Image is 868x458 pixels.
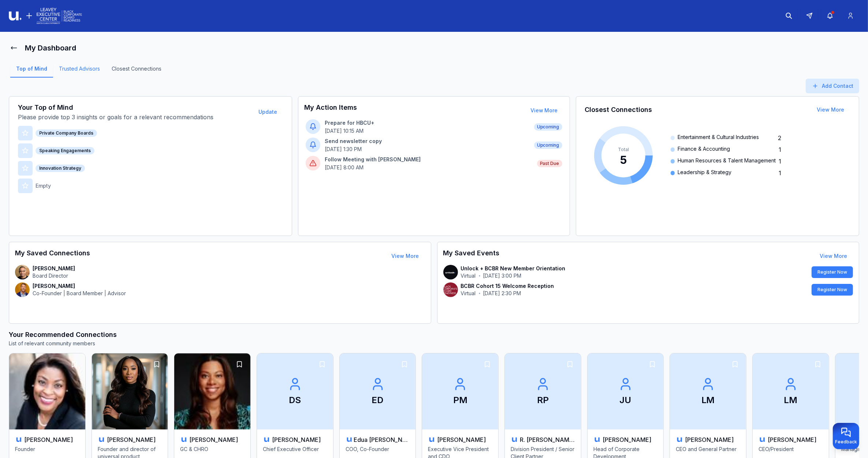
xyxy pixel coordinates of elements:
a: Closest Connections [106,65,167,78]
p: [DATE] 3:00 PM [483,272,522,279]
span: 1 [779,145,782,154]
button: View More [386,249,425,263]
button: Add Contact [806,79,859,93]
p: BCBR Cohort 15 Welcome Reception [461,282,809,290]
h3: [PERSON_NAME] [107,435,156,444]
h3: Your Recommended Connections [9,330,859,340]
p: [DATE] 2:30 PM [483,290,521,297]
p: Prepare for HBCU+ [325,119,529,127]
p: Virtual [461,272,476,279]
p: Co-Founder | Board Member | Advisor [33,290,126,297]
a: View More [820,253,847,259]
span: 1 [779,169,782,177]
p: LM [784,394,797,406]
p: JU [620,394,632,406]
img: contact-avatar [15,282,30,297]
tspan: Total [618,147,629,152]
h3: [PERSON_NAME] [437,435,486,444]
span: Human Resources & Talent Management [678,157,776,166]
img: Alicia Schwarz [9,353,85,429]
p: DS [289,394,301,406]
p: Send newsletter copy [325,138,529,145]
button: Provide feedback [833,423,859,449]
h3: [PERSON_NAME] [603,435,651,444]
span: Upcoming [534,123,562,131]
div: Innovation Strategy [36,165,85,172]
span: Past Due [537,160,562,167]
h3: [PERSON_NAME] [272,435,321,444]
button: View More [814,249,853,263]
h3: [PERSON_NAME] [768,435,816,444]
img: contact-avatar [443,282,458,297]
span: Leadership & Strategy [678,169,731,177]
h3: R. [PERSON_NAME] [520,435,575,444]
p: Unlock + BCBR New Member Orientation [461,265,809,272]
p: ED [372,394,384,406]
img: Renada Williams [174,353,250,429]
p: Please provide top 3 insights or goals for a relevant recommendations [18,113,251,121]
a: Top of Mind [10,65,53,78]
h1: My Dashboard [25,43,76,53]
span: 2 [778,134,782,142]
tspan: 5 [620,153,627,166]
img: Logo [9,7,82,25]
img: contact-avatar [15,265,30,279]
h3: Closest Connections [585,105,652,115]
p: [DATE] 1:30 PM [325,146,529,153]
p: [PERSON_NAME] [33,282,126,290]
h3: [PERSON_NAME] [24,435,73,444]
p: Virtual [461,290,476,297]
p: PM [453,394,467,406]
button: View More [525,103,564,118]
p: Board Director [33,272,75,279]
p: [PERSON_NAME] [33,265,75,272]
p: Follow Meeting with [PERSON_NAME] [325,156,532,163]
button: Update [253,105,283,119]
h3: Your Top of Mind [18,102,251,113]
span: Feedback [835,439,857,445]
div: Speaking Engagements [36,147,94,154]
p: Empty [36,182,51,189]
span: Finance & Accounting [678,145,730,154]
div: Private Company Boards [36,129,97,137]
p: [DATE] 10:15 AM [325,127,529,135]
h3: Edua [PERSON_NAME] [354,435,410,444]
h3: [PERSON_NAME] [189,435,238,444]
button: Register Now [812,266,853,278]
h3: My Saved Events [443,248,500,264]
button: View More [811,102,850,117]
h3: My Saved Connections [15,248,90,264]
p: LM [701,394,715,406]
img: Annie Jean-Baptiste [92,353,168,429]
p: List of relevant community members [9,340,859,347]
p: [DATE] 8:00 AM [325,164,532,171]
span: Entertainment & Cultural Industries [678,134,759,142]
button: Register Now [812,284,853,296]
img: contact-avatar [443,265,458,279]
a: Trusted Advisors [53,65,106,78]
span: Upcoming [534,142,562,149]
h3: My Action Items [304,102,357,119]
h3: [PERSON_NAME] [685,435,734,444]
p: RP [537,394,549,406]
span: 1 [779,157,782,166]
